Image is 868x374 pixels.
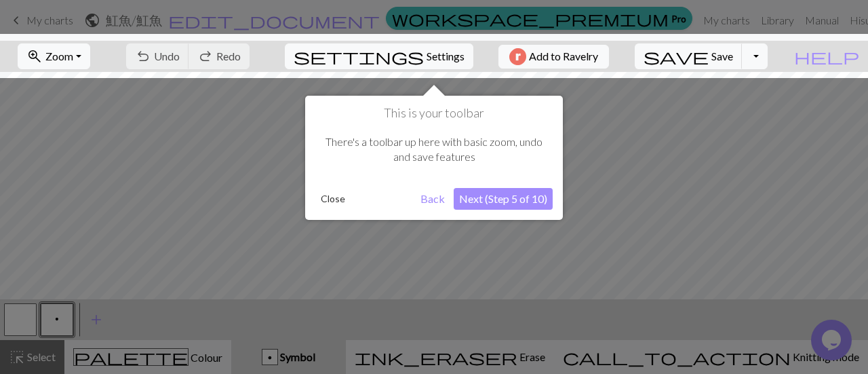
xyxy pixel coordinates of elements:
button: Next (Step 5 of 10) [454,188,553,210]
button: Close [315,189,351,209]
button: Back [415,188,450,210]
div: There's a toolbar up here with basic zoom, undo and save features [315,121,553,179]
div: This is your toolbar [305,96,563,220]
h1: This is your toolbar [315,106,553,121]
